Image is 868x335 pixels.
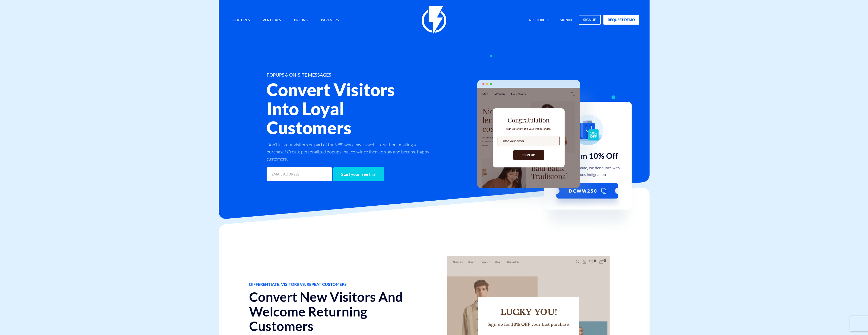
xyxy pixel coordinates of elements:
span: DIFFERENTIATE: VISITORS VS. REPEAT CUSTOMERS [249,281,430,287]
a: signup [579,15,601,25]
a: Features [229,15,254,26]
a: signin [556,15,576,26]
a: Verticals [259,15,285,26]
a: Pricing [290,15,312,26]
h2: Convert New Visitors And Welcome Returning Customers [249,290,430,333]
p: Don’t let your visitors be part of the 98% who leave a website without making a purchase! Create ... [267,141,430,162]
h2: Convert Visitors Into Loyal Customers [267,80,430,137]
a: Partners [317,15,343,26]
input: Start your free trial [333,167,384,181]
h1: POPUPS & ON-SITE MESSAGES [267,73,430,78]
input: EMAIL ADDRESS [267,167,332,181]
a: request demo [603,15,639,25]
a: Resources [525,15,553,26]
